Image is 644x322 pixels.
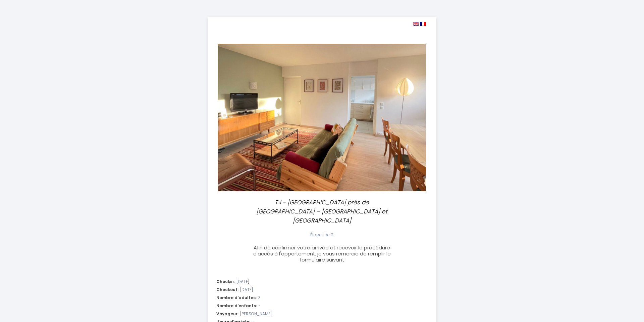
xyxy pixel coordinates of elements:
[216,287,238,293] span: Checkout:
[310,232,333,238] span: Étape 1 de 2
[420,22,426,26] img: fr.png
[259,303,261,309] span: -
[413,22,419,26] img: en.png
[216,295,257,301] span: Nombre d'adultes:
[240,311,272,317] span: [PERSON_NAME]
[240,287,253,293] span: [DATE]
[216,279,235,285] span: Checkin:
[258,295,261,301] span: 3
[253,244,391,263] span: Afin de confirmer votre arrivée et recevoir la procédure d'accès à l'appartement, je vous remerci...
[216,303,257,309] span: Nombre d'enfants:
[216,311,238,317] span: Voyageur:
[236,279,249,285] span: [DATE]
[250,198,394,225] p: T4 - [GEOGRAPHIC_DATA] près de [GEOGRAPHIC_DATA] – [GEOGRAPHIC_DATA] et [GEOGRAPHIC_DATA]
